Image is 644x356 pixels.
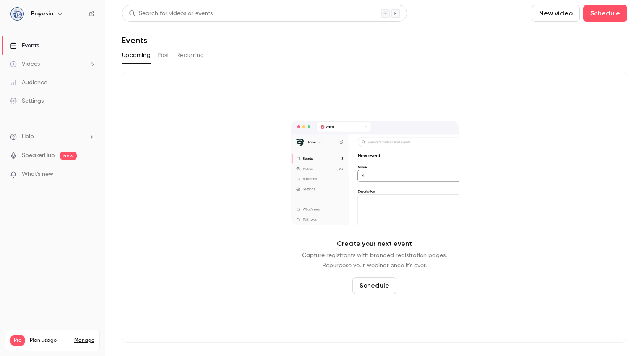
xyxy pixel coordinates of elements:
button: New video [532,5,580,22]
span: Pro [10,335,25,346]
h6: Bayesia [31,10,53,18]
span: new [60,152,77,160]
img: Bayesia [10,7,24,21]
button: Schedule [583,5,627,22]
button: Schedule [352,277,396,294]
div: Events [10,41,39,50]
h1: Events [122,35,147,45]
p: Create your next event [337,239,412,249]
span: What's new [22,170,53,179]
span: Help [22,132,34,141]
div: Settings [10,97,44,105]
li: help-dropdown-opener [10,132,95,141]
a: SpeakerHub [22,151,55,160]
button: Upcoming [122,49,151,62]
div: Videos [10,60,40,68]
a: Manage [74,337,94,344]
div: Audience [10,78,47,87]
button: Past [157,49,169,62]
span: Plan usage [30,337,69,344]
button: Recurring [176,49,204,62]
div: Search for videos or events [129,9,213,18]
p: Capture registrants with branded registration pages. Repurpose your webinar once it's over. [302,250,447,271]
